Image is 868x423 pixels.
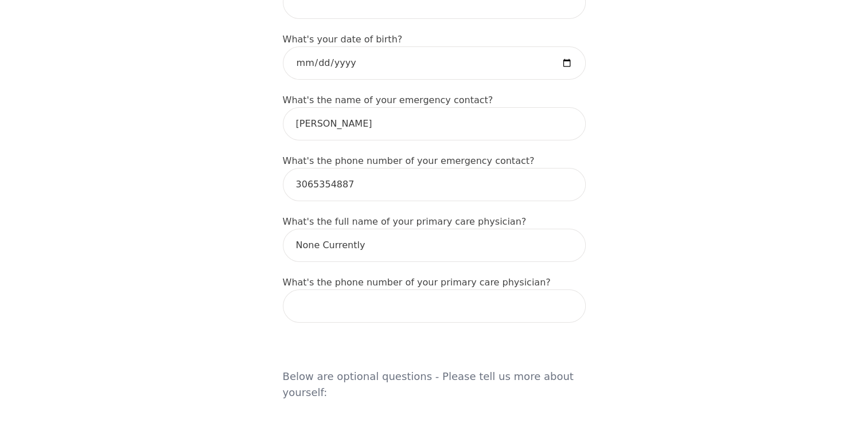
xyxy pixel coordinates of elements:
label: What's the full name of your primary care physician? [283,216,527,227]
label: What's the phone number of your emergency contact? [283,155,535,166]
input: Date of Birth [283,46,586,80]
label: What's the name of your emergency contact? [283,95,493,105]
h5: Below are optional questions - Please tell us more about yourself: [283,336,586,410]
label: What's the phone number of your primary care physician? [283,277,551,288]
label: What's your date of birth? [283,34,403,45]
